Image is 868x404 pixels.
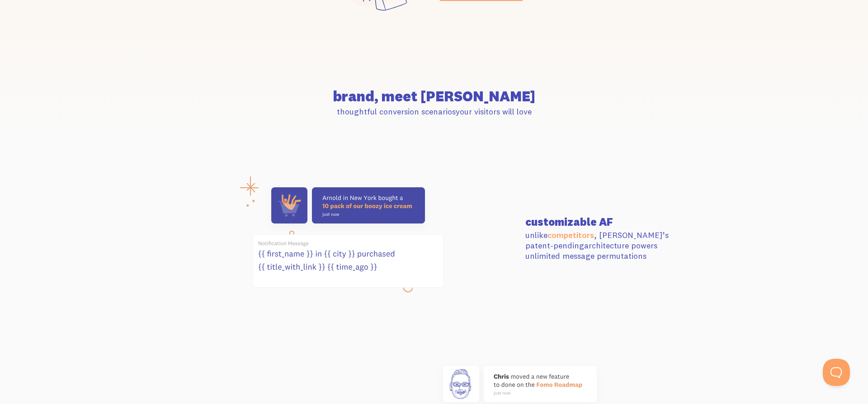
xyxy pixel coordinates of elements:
iframe: Help Scout Beacon - Open [823,359,850,386]
h3: customizable AF [525,216,686,227]
a: competitors [547,230,594,240]
p: unlike , [PERSON_NAME]’s patent-pending architecture powers unlimited message permutations [525,230,686,261]
h2: brand, meet [PERSON_NAME] [182,89,686,104]
p: thoughtful conversion scenarios your visitors will love [182,106,686,117]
